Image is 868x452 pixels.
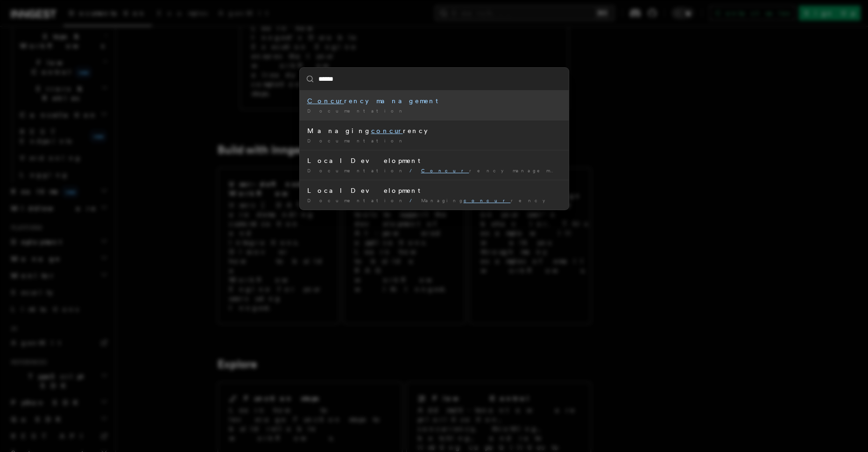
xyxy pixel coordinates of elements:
div: rency management [307,96,561,106]
span: Managing rency [421,198,546,203]
span: / [409,168,417,173]
span: / [409,198,417,203]
div: Local Development [307,186,561,195]
mark: Concur [307,97,344,105]
span: Documentation [307,168,406,173]
span: rency management [421,168,573,173]
mark: concur [464,198,511,203]
span: Documentation [307,108,406,113]
span: Documentation [307,198,406,203]
mark: Concur [421,168,469,173]
span: Documentation [307,138,406,143]
mark: concur [371,127,403,134]
div: Local Development [307,156,561,165]
div: Managing rency [307,126,561,135]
